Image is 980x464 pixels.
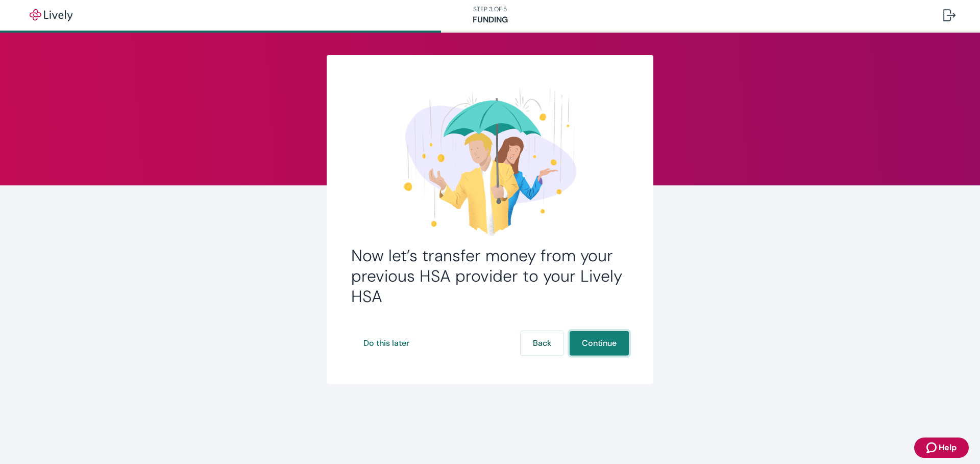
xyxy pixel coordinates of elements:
button: Back [521,331,563,356]
button: Continue [570,331,629,356]
h2: Now let’s transfer money from your previous HSA provider to your Lively HSA [351,245,629,307]
img: Lively [22,9,80,21]
button: Zendesk support iconHelp [914,438,969,458]
button: Do this later [351,331,422,356]
span: Help [939,442,957,454]
svg: Zendesk support icon [926,442,939,454]
button: Log out [935,3,964,28]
